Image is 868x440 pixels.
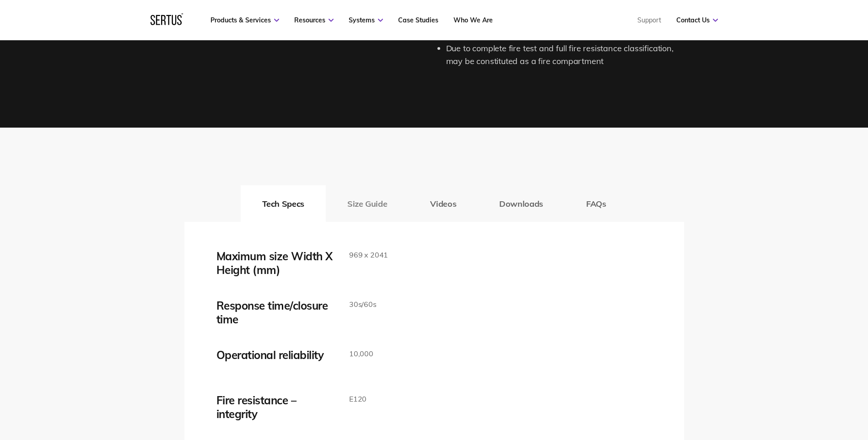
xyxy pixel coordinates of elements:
[349,299,377,311] p: 30s/60s
[216,299,335,326] div: Response time/closure time
[216,393,335,421] div: Fire resistance – integrity
[446,42,684,69] li: Due to complete fire test and full fire resistance classification, may be constituted as a fire c...
[703,334,868,440] iframe: Chat Widget
[453,16,493,24] a: Who We Are
[326,185,409,222] button: Size Guide
[478,185,565,222] button: Downloads
[216,249,335,277] div: Maximum size Width X Height (mm)
[349,249,388,261] p: 969 x 2041
[637,16,661,24] a: Support
[294,16,334,24] a: Resources
[349,348,373,360] p: 10,000
[565,185,628,222] button: FAQs
[210,16,279,24] a: Products & Services
[216,348,335,362] div: Operational reliability
[676,16,718,24] a: Contact Us
[349,393,367,405] p: E120
[409,185,478,222] button: Videos
[349,16,383,24] a: Systems
[398,16,438,24] a: Case Studies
